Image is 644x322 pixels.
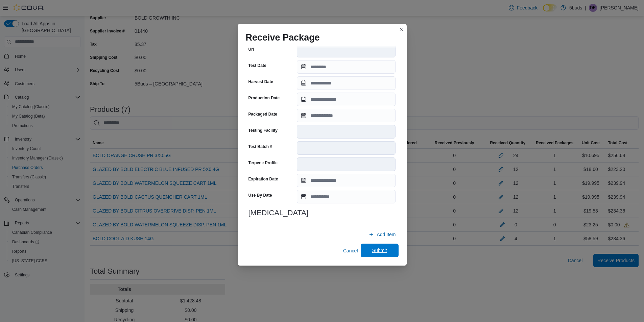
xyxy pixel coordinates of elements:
[297,93,396,106] input: Press the down key to open a popover containing a calendar.
[248,209,396,217] h3: [MEDICAL_DATA]
[372,247,387,254] span: Submit
[297,76,396,90] input: Press the down key to open a popover containing a calendar.
[297,109,396,122] input: Press the down key to open a popover containing a calendar.
[361,244,399,257] button: Submit
[248,47,254,52] label: Url
[248,128,278,133] label: Testing Facility
[248,79,273,84] label: Harvest Date
[297,174,396,187] input: Press the down key to open a popover containing a calendar.
[297,60,396,74] input: Press the down key to open a popover containing a calendar.
[248,112,277,117] label: Packaged Date
[248,63,266,68] label: Test Date
[246,32,320,43] h1: Receive Package
[248,144,272,149] label: Test Batch #
[377,231,396,238] span: Add Item
[248,95,280,101] label: Production Date
[366,228,398,241] button: Add Item
[340,244,361,257] button: Cancel
[248,193,272,198] label: Use By Date
[397,25,405,33] button: Closes this modal window
[343,247,358,254] span: Cancel
[248,176,278,182] label: Expiration Date
[248,160,278,166] label: Terpene Profile
[297,190,396,203] input: Press the down key to open a popover containing a calendar.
